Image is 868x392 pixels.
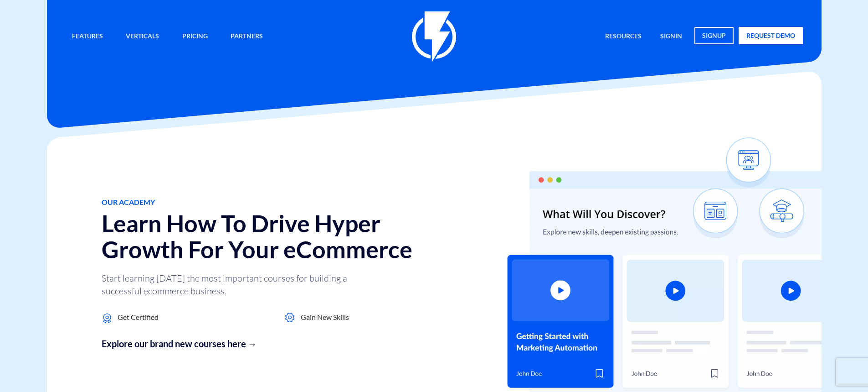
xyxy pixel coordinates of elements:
a: Explore our brand new courses here → [102,337,455,350]
a: request demo [739,27,803,44]
a: Verticals [119,27,166,47]
a: Pricing [175,27,215,47]
a: Resources [598,27,648,47]
h1: Our Academy [102,198,455,206]
h2: Learn How To Drive Hyper Growth For Your eCommerce [102,210,455,262]
a: Features [65,27,110,47]
span: Gain New Skills [301,312,349,323]
a: Partners [224,27,270,47]
span: Get Certified [118,312,159,323]
p: Start learning [DATE] the most important courses for building a successful ecommerce business. [102,272,375,298]
a: signup [694,27,734,44]
a: signin [653,27,689,47]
